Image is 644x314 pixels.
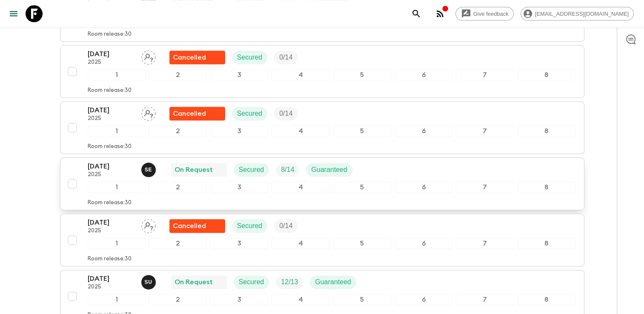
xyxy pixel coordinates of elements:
[232,107,268,120] div: Secured
[408,5,425,22] button: search adventures
[60,157,584,210] button: [DATE]2025Süleyman ErköseOn RequestSecuredTrip FillGuaranteed12345678Room release:30
[517,126,575,137] div: 8
[455,7,514,20] a: Give feedback
[333,182,391,193] div: 5
[141,221,156,228] span: Assign pack leader
[60,101,584,154] button: [DATE]2025Assign pack leaderFlash Pack cancellationSecuredTrip Fill12345678Room release:30
[239,277,264,287] p: Secured
[530,11,633,17] span: [EMAIL_ADDRESS][DOMAIN_NAME]
[210,294,268,305] div: 3
[141,163,157,177] button: SE
[141,165,157,172] span: Süleyman Erköse
[395,238,452,249] div: 6
[456,69,514,80] div: 7
[141,53,156,60] span: Assign pack leader
[210,69,268,80] div: 3
[237,221,263,231] p: Secured
[88,274,135,284] p: [DATE]
[517,294,575,305] div: 8
[395,182,452,193] div: 6
[210,238,268,249] div: 3
[395,69,452,80] div: 6
[517,69,575,80] div: 8
[210,126,268,137] div: 3
[279,108,292,119] p: 0 / 14
[276,275,303,289] div: Trip Fill
[274,107,298,120] div: Trip Fill
[169,51,225,64] div: Flash Pack cancellation
[333,126,391,137] div: 5
[311,165,347,175] p: Guaranteed
[173,52,206,63] p: Cancelled
[175,165,213,175] p: On Request
[88,200,132,206] p: Room release: 30
[274,219,298,233] div: Trip Fill
[88,115,135,122] p: 2025
[521,7,634,20] div: [EMAIL_ADDRESS][DOMAIN_NAME]
[469,11,513,17] span: Give feedback
[395,294,452,305] div: 6
[281,277,298,287] p: 12 / 13
[234,275,269,289] div: Secured
[272,126,329,137] div: 4
[145,166,152,173] p: S E
[88,182,146,193] div: 1
[333,294,391,305] div: 5
[88,217,135,228] p: [DATE]
[88,294,146,305] div: 1
[88,69,146,80] div: 1
[274,51,298,64] div: Trip Fill
[169,107,225,120] div: Flash Pack cancellation
[456,182,514,193] div: 7
[395,126,452,137] div: 6
[173,221,206,231] p: Cancelled
[60,214,584,266] button: [DATE]2025Assign pack leaderFlash Pack cancellationSecuredTrip Fill12345678Room release:30
[333,69,391,80] div: 5
[149,238,207,249] div: 2
[237,52,263,63] p: Secured
[517,182,575,193] div: 8
[315,277,351,287] p: Guaranteed
[232,51,268,64] div: Secured
[239,165,264,175] p: Secured
[88,126,146,137] div: 1
[456,238,514,249] div: 7
[88,171,135,178] p: 2025
[88,228,135,234] p: 2025
[88,284,135,291] p: 2025
[149,69,207,80] div: 2
[60,45,584,98] button: [DATE]2025Assign pack leaderFlash Pack cancellationSecuredTrip Fill12345678Room release:30
[456,126,514,137] div: 7
[279,221,292,231] p: 0 / 14
[149,182,207,193] div: 2
[5,5,22,22] button: menu
[88,161,135,171] p: [DATE]
[234,163,269,177] div: Secured
[141,275,157,289] button: SU
[149,126,207,137] div: 2
[276,163,299,177] div: Trip Fill
[272,294,329,305] div: 4
[145,279,152,285] p: S U
[279,52,292,63] p: 0 / 14
[175,277,213,287] p: On Request
[88,105,135,115] p: [DATE]
[210,182,268,193] div: 3
[173,108,206,119] p: Cancelled
[88,87,132,94] p: Room release: 30
[169,219,225,233] div: Flash Pack cancellation
[149,294,207,305] div: 2
[456,294,514,305] div: 7
[272,238,329,249] div: 4
[517,238,575,249] div: 8
[237,108,263,119] p: Secured
[88,143,132,150] p: Room release: 30
[281,165,294,175] p: 8 / 14
[88,59,135,66] p: 2025
[141,109,156,116] span: Assign pack leader
[232,219,268,233] div: Secured
[88,49,135,59] p: [DATE]
[272,182,329,193] div: 4
[272,69,329,80] div: 4
[141,277,157,284] span: Sefa Uz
